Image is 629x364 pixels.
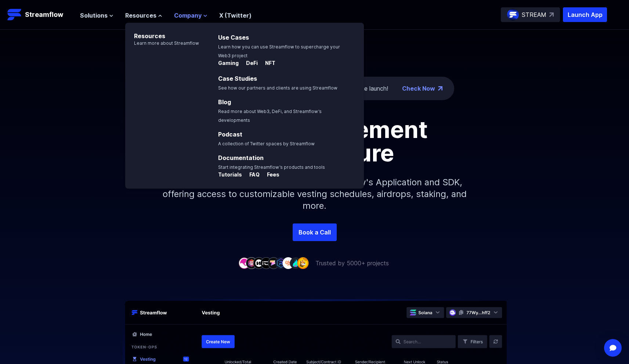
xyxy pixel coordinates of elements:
[501,7,560,22] a: STREAM
[563,7,607,22] button: Launch App
[218,141,315,146] span: A collection of Twitter spaces by Streamflow
[218,85,337,91] span: See how our partners and clients are using Streamflow
[80,11,108,20] span: Solutions
[549,12,554,17] img: top-right-arrow.svg
[218,60,240,68] a: Gaming
[293,223,337,241] a: Book a Call
[522,10,546,19] p: STREAM
[7,7,73,22] a: Streamflow
[125,23,199,40] p: Resources
[218,109,322,123] span: Read more about Web3, DeFi, and Streamflow’s developments
[261,172,279,179] a: Fees
[243,171,260,178] p: FAQ
[174,11,207,20] button: Company
[240,59,258,67] p: DeFi
[218,154,264,161] a: Documentation
[125,40,199,46] p: Learn more about Streamflow
[253,257,265,269] img: company-3
[125,11,162,20] button: Resources
[259,60,275,68] a: NFT
[218,59,239,67] p: Gaming
[218,98,231,106] a: Blog
[261,171,279,178] p: Fees
[218,171,242,178] p: Tutorials
[219,12,252,19] a: X (Twitter)
[260,257,272,269] img: company-4
[125,11,156,20] span: Resources
[246,257,257,269] img: company-2
[402,84,435,93] a: Check Now
[507,9,519,21] img: streamflow-logo-circle.png
[25,10,63,20] p: Streamflow
[218,172,243,179] a: Tutorials
[218,34,249,41] a: Use Cases
[438,86,442,91] img: top-right-arrow.png
[268,257,279,269] img: company-5
[80,11,113,20] button: Solutions
[7,7,22,22] img: Streamflow Logo
[259,59,275,67] p: NFT
[218,164,325,170] span: Start integrating Streamflow’s products and tools
[604,339,622,357] div: Open Intercom Messenger
[275,257,287,269] img: company-6
[238,257,250,269] img: company-1
[174,11,202,20] span: Company
[243,172,261,179] a: FAQ
[240,60,259,68] a: DeFi
[297,257,309,269] img: company-9
[290,257,301,269] img: company-8
[282,257,294,269] img: company-7
[218,75,257,82] a: Case Studies
[218,131,242,138] a: Podcast
[157,165,473,223] p: Simplify your token distribution with Streamflow's Application and SDK, offering access to custom...
[218,44,340,58] span: Learn how you can use Streamflow to supercharge your Web3 project
[315,259,389,267] p: Trusted by 5000+ projects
